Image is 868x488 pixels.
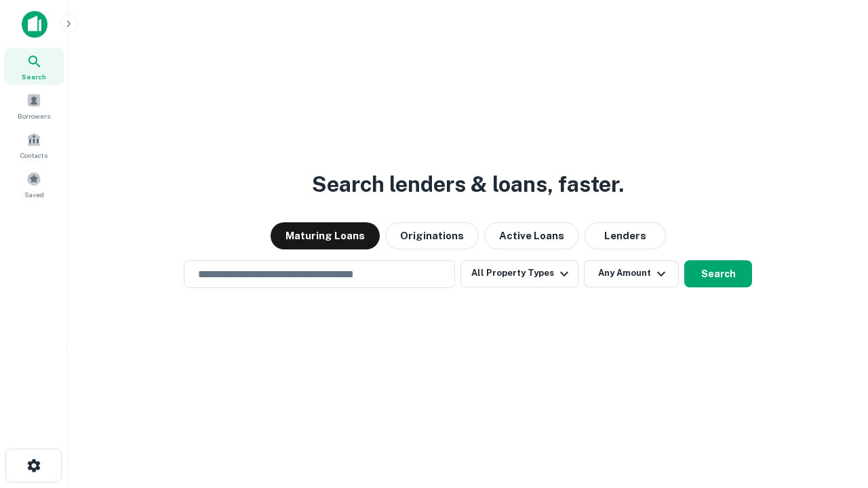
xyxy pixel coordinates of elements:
[271,222,380,249] button: Maturing Loans
[385,222,479,249] button: Originations
[4,166,64,203] a: Saved
[800,336,868,401] iframe: Chat Widget
[22,11,47,38] img: capitalize-icon.png
[24,189,44,200] span: Saved
[18,110,50,121] span: Borrowers
[684,260,752,287] button: Search
[20,150,47,161] span: Contacts
[312,168,624,201] h3: Search lenders & loans, faster.
[460,260,578,287] button: All Property Types
[584,260,679,287] button: Any Amount
[4,48,64,85] a: Search
[22,71,46,82] span: Search
[484,222,579,249] button: Active Loans
[585,222,666,249] button: Lenders
[4,127,64,163] a: Contacts
[4,87,64,124] a: Borrowers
